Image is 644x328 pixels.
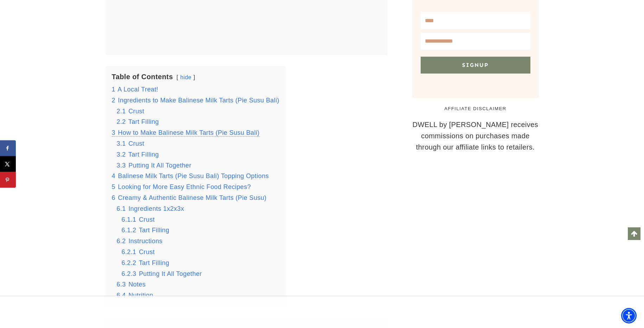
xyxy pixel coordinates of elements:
[412,119,539,153] p: DWELL by [PERSON_NAME] receives commissions on purchases made through our affiliate links to reta...
[122,259,170,266] a: 6.2.2 Tart Filling
[128,151,159,158] span: Tart Filling
[117,151,159,158] a: 3.2 Tart Filling
[122,259,136,266] span: 6.2.2
[628,227,640,240] a: Scroll to top
[122,270,202,277] a: 6.2.3 Putting It All Together
[117,140,145,147] a: 3.1 Crust
[621,308,637,323] div: Accessibility Menu
[122,248,155,256] a: 6.2.1 Crust
[117,162,126,169] span: 3.3
[128,292,153,299] span: Nutrition
[118,97,279,104] span: Ingredients to Make Balinese Milk Tarts (Pie Susu Bali)
[128,162,191,169] span: Putting It All Together
[112,183,251,190] a: 5 Looking for More Easy Ethnic Food Recipes?
[112,73,173,81] b: Table of Contents
[117,238,162,245] a: 6.2 Instructions
[122,227,170,234] a: 6.1.2 Tart Filling
[112,183,115,190] span: 5
[139,227,170,234] span: Tart Filling
[118,172,269,179] span: Balinese Milk Tarts (Pie Susu Bali) Topping Options
[194,296,450,328] iframe: Advertisement
[117,281,126,288] span: 6.3
[117,292,126,299] span: 6.4
[139,216,155,223] span: Crust
[117,108,145,115] a: 2.1 Crust
[112,172,115,179] span: 4
[128,118,159,125] span: Tart Filling
[117,292,153,299] a: 6.4 Nutrition
[112,129,115,136] span: 3
[122,216,155,223] a: 6.1.1 Crust
[122,248,136,256] span: 6.2.1
[117,140,126,147] span: 3.1
[117,281,146,288] a: 6.3 Notes
[118,129,260,136] span: How to Make Balinese Milk Tarts (Pie Susu Bali)
[128,238,162,245] span: Instructions
[112,129,260,137] a: 3 How to Make Balinese Milk Tarts (Pie Susu Bali)
[117,118,126,125] span: 2.2
[122,270,136,277] span: 6.2.3
[117,118,159,125] a: 2.2 Tart Filling
[117,205,126,212] span: 6.1
[412,105,539,112] h5: AFFILIATE DISCLAIMER
[112,194,267,201] a: 6 Creamy & Authentic Balinese Milk Tarts (Pie Susu)
[112,194,115,201] span: 6
[128,140,144,147] span: Crust
[128,281,146,288] span: Notes
[117,162,192,169] a: 3.3 Putting It All Together
[139,248,155,256] span: Crust
[112,97,280,104] a: 2 Ingredients to Make Balinese Milk Tarts (Pie Susu Bali)
[117,238,126,245] span: 6.2
[117,151,126,158] span: 3.2
[117,108,126,115] span: 2.1
[128,108,144,115] span: Crust
[117,205,184,212] a: 6.1 Ingredients 1x2x3x
[122,227,136,234] span: 6.1.2
[112,97,115,104] span: 2
[118,183,251,190] span: Looking for More Easy Ethnic Food Recipes?
[117,86,158,93] span: A Local Treat!
[180,74,191,80] a: hide
[139,270,202,277] span: Putting It All Together
[112,86,159,93] a: 1 A Local Treat!
[112,172,269,179] a: 4 Balinese Milk Tarts (Pie Susu Bali) Topping Options
[421,57,530,74] button: Signup
[122,216,136,223] span: 6.1.1
[139,259,170,266] span: Tart Filling
[118,194,266,201] span: Creamy & Authentic Balinese Milk Tarts (Pie Susu)
[128,205,184,212] span: Ingredients 1x2x3x
[112,86,115,93] span: 1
